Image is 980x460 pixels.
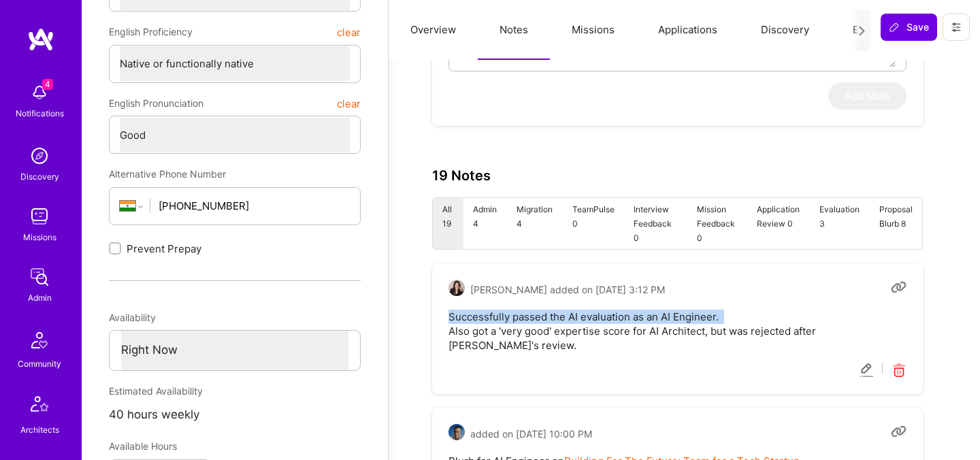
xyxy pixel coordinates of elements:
i: Copy link [891,280,906,295]
li: Interview Feedback 0 [624,198,687,249]
span: Alternative Phone Number [109,168,226,180]
img: User Avatar [448,424,465,440]
li: Mission Feedback 0 [687,198,747,249]
li: Admin 4 [463,198,507,249]
span: 4 [42,79,53,90]
span: added on [DATE] 10:00 PM [470,427,592,441]
img: discovery [26,142,53,169]
div: Discovery [20,169,59,184]
button: Save [881,14,937,41]
div: Admin [28,291,52,305]
img: teamwork [26,203,53,230]
a: User Avatar [448,280,465,299]
i: icon Next [857,26,867,36]
span: Save [889,20,929,34]
span: English Proficiency [109,20,193,44]
li: Application Review 0 [747,198,810,249]
img: Architects [23,390,56,423]
input: +1 (000) 000-0000 [159,188,350,223]
div: Estimated Availability [109,379,361,404]
div: Availability [109,306,361,330]
div: 40 hours weekly [109,404,361,426]
li: Proposal Blurb 8 [869,198,922,249]
i: Edit [859,363,875,378]
img: bell [26,79,53,106]
span: Prevent Prepay [127,242,201,256]
button: Add Note [828,82,906,110]
li: TeamPulse 0 [562,198,624,249]
div: Missions [23,230,56,244]
div: Architects [20,423,59,437]
img: logo [27,27,54,52]
h3: 19 Notes [432,167,491,184]
img: admin teamwork [26,263,53,291]
pre: Successfully passed the AI evaluation as an AI Engineer. Also got a 'very good' expertise score f... [448,310,906,352]
div: Community [18,357,61,371]
img: Community [23,324,56,357]
div: Notifications [16,106,64,120]
button: clear [337,20,361,44]
div: Available Hours [109,434,211,459]
a: User Avatar [448,424,465,444]
li: All 19 [433,198,463,249]
i: Delete [891,363,906,378]
i: Copy link [891,424,906,440]
span: [PERSON_NAME] added on [DATE] 3:12 PM [470,282,665,297]
li: Migration 4 [506,198,562,249]
li: Evaluation 3 [809,198,869,249]
img: User Avatar [448,280,465,296]
span: English Pronunciation [109,91,203,116]
button: clear [337,91,361,116]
